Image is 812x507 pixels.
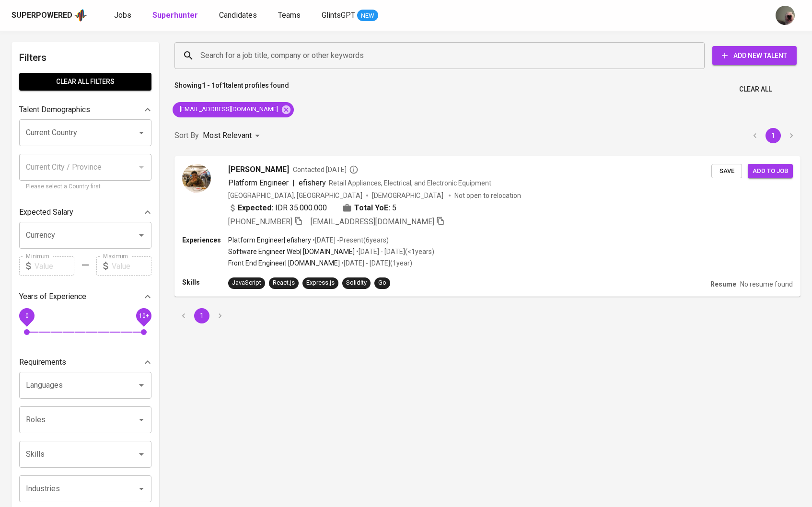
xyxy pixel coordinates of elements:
[740,279,793,289] p: No resume found
[19,357,66,368] p: Requirements
[19,207,73,218] p: Expected Salary
[311,235,389,245] p: • [DATE] - Present ( 6 years )
[19,353,151,372] div: Requirements
[228,202,327,214] div: IDR 35.000.000
[354,202,390,214] b: Total YoE:
[173,105,284,114] span: [EMAIL_ADDRESS][DOMAIN_NAME]
[735,81,776,98] button: Clear All
[19,50,151,65] h6: Filters
[114,10,133,22] a: Jobs
[710,279,736,289] p: Resume
[114,11,131,20] span: Jobs
[219,11,257,20] span: Candidates
[454,191,521,200] p: Not open to relocation
[228,178,289,187] span: Platform Engineer
[194,308,209,323] button: page 1
[739,83,772,95] span: Clear All
[27,76,144,88] span: Clear All filters
[278,11,301,20] span: Teams
[748,164,793,179] button: Add to job
[228,235,311,245] p: Platform Engineer | efishery
[19,287,151,306] div: Years of Experience
[355,247,434,256] p: • [DATE] - [DATE] ( <1 years )
[173,102,294,117] div: [EMAIL_ADDRESS][DOMAIN_NAME]
[228,164,289,175] span: [PERSON_NAME]
[228,247,355,256] p: Software Engineer Web | [DOMAIN_NAME]
[711,164,742,179] button: Save
[293,165,359,174] span: Contacted [DATE]
[135,413,148,426] button: Open
[174,156,800,297] a: [PERSON_NAME]Contacted [DATE]Platform Engineer|efisheryRetail Appliances, Electrical, and Electro...
[202,81,215,89] b: 1 - 1
[322,11,355,20] span: GlintsGPT
[25,312,28,319] span: 0
[19,203,151,222] div: Expected Salary
[329,179,491,187] span: Retail Appliances, Electrical, and Electronic Equipment
[74,8,87,23] img: app logo
[292,177,295,189] span: |
[349,165,359,174] svg: By Jakarta recruiter
[306,278,335,288] div: Express.js
[19,291,86,302] p: Years of Experience
[174,81,289,98] p: Showing of talent profiles found
[716,166,737,177] span: Save
[766,128,781,143] button: page 1
[228,258,340,268] p: Front End Engineer | [DOMAIN_NAME]
[228,217,292,226] span: [PHONE_NUMBER]
[222,81,226,89] b: 1
[35,256,74,276] input: Value
[12,10,72,21] div: Superpowered
[299,178,326,187] span: efishery
[174,308,229,323] nav: pagination navigation
[720,50,789,62] span: Add New Talent
[19,104,90,115] p: Talent Demographics
[135,448,148,461] button: Open
[139,312,149,319] span: 10+
[238,202,273,214] b: Expected:
[182,277,228,287] p: Skills
[311,217,434,226] span: [EMAIL_ADDRESS][DOMAIN_NAME]
[228,191,362,200] div: [GEOGRAPHIC_DATA], [GEOGRAPHIC_DATA]
[152,10,200,22] a: Superhunter
[19,73,151,91] button: Clear All filters
[357,11,378,21] span: NEW
[346,278,367,288] div: Solidity
[152,11,198,20] b: Superhunter
[753,166,788,177] span: Add to job
[340,258,412,268] p: • [DATE] - [DATE] ( 1 year )
[19,100,151,119] div: Talent Demographics
[322,10,378,22] a: GlintsGPT NEW
[135,126,148,139] button: Open
[712,46,797,65] button: Add New Talent
[203,130,252,141] p: Most Relevant
[273,278,295,288] div: React.js
[203,127,263,145] div: Most Relevant
[219,10,259,22] a: Candidates
[372,191,445,200] span: [DEMOGRAPHIC_DATA]
[776,6,795,25] img: aji.muda@glints.com
[135,229,148,242] button: Open
[174,130,199,141] p: Sort By
[12,8,87,23] a: Superpoweredapp logo
[112,256,151,276] input: Value
[135,379,148,392] button: Open
[182,164,211,193] img: 0a65d12d1355384e079717edf6c6c4ab.jpg
[182,235,228,245] p: Experiences
[135,482,148,495] button: Open
[392,202,396,214] span: 5
[26,182,145,192] p: Please select a Country first
[378,278,386,288] div: Go
[746,128,800,143] nav: pagination navigation
[278,10,302,22] a: Teams
[232,278,261,288] div: JavaScript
